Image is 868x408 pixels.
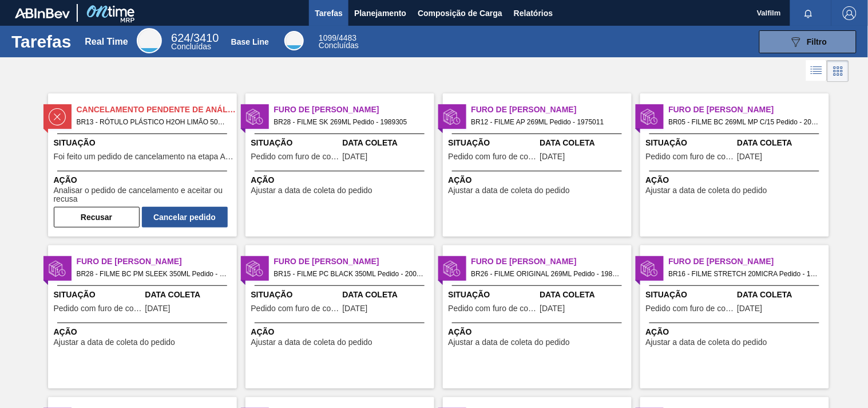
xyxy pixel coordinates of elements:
span: Situação [251,137,340,149]
span: Furo de Coleta [471,104,632,116]
span: Cancelamento Pendente de Análise [77,104,237,116]
span: BR15 - FILME PC BLACK 350ML Pedido - 2008680 [274,268,425,280]
span: 25/08/2025 [540,152,565,161]
span: / 4483 [319,33,356,42]
img: status [246,108,263,125]
span: Pedido com furo de coleta [251,304,340,313]
div: Real Time [137,28,162,53]
h1: Tarefas [11,35,72,48]
span: 14/08/2025 [343,304,368,313]
div: Base Line [231,37,269,46]
span: Furo de Coleta [669,104,829,116]
div: Visão em Cards [827,60,849,82]
span: Ação [646,326,826,338]
span: Data Coleta [738,137,826,149]
span: Pedido com furo de coleta [449,304,537,313]
span: Situação [54,289,142,301]
button: Notificações [790,5,827,21]
span: BR12 - FILME AP 269ML Pedido - 1975011 [471,116,623,128]
span: Ação [251,326,431,338]
span: Ajustar a data de coleta do pedido [251,186,373,195]
span: Foi feito um pedido de cancelamento na etapa Aguardando Faturamento [54,152,234,161]
span: Pedido com furo de coleta [646,304,735,313]
span: Ajustar a data de coleta do pedido [449,338,570,347]
span: Composição de Carga [418,6,502,20]
img: status [443,108,461,125]
span: Furo de Coleta [77,256,237,268]
span: Situação [449,137,537,149]
span: Situação [646,289,735,301]
span: Pedido com furo de coleta [251,152,340,161]
img: status [49,108,66,125]
span: Data Coleta [145,289,234,301]
span: Pedido com furo de coleta [54,304,142,313]
span: Ajustar a data de coleta do pedido [251,338,373,347]
span: Concluídas [319,41,359,50]
span: Ajustar a data de coleta do pedido [54,338,176,347]
span: Data Coleta [540,289,629,301]
span: Ação [54,326,234,338]
span: Ação [251,174,431,186]
span: Ação [54,174,234,186]
span: Ajustar a data de coleta do pedido [449,186,570,195]
span: Relatórios [514,6,553,20]
span: / 3410 [171,32,219,44]
span: Situação [449,289,537,301]
span: Filtro [807,37,827,46]
img: TNhmsLtSVTkK8tSr43FrP2fwEKptu5GPRR3wAAAABJRU5ErkJggg== [15,8,70,18]
span: Ação [449,326,629,338]
span: Concluídas [171,42,211,51]
span: BR16 - FILME STRETCH 20MICRA Pedido - 1997783 [669,268,820,280]
span: 26/08/2025 [738,304,763,313]
span: Data Coleta [343,137,431,149]
span: Furo de Coleta [274,256,434,268]
div: Base Line [319,34,359,49]
span: 25/08/2025 [738,152,763,161]
span: Situação [251,289,340,301]
span: 24/08/2025 [343,152,368,161]
button: Filtro [759,30,857,53]
span: Situação [646,137,735,149]
span: Data Coleta [540,137,629,149]
img: status [443,260,461,277]
span: Pedido com furo de coleta [646,152,735,161]
div: Real Time [85,37,128,47]
span: BR28 - FILME BC PM SLEEK 350ML Pedido - 1981347 [77,268,228,280]
span: Ação [449,174,629,186]
span: Situação [54,137,234,149]
span: 624 [171,32,190,44]
img: status [641,260,658,277]
img: Logout [843,6,857,20]
span: 25/08/2025 [145,304,171,313]
span: Pedido com furo de coleta [449,152,537,161]
div: Completar tarefa: 29871820 [54,205,228,227]
span: 1099 [319,33,336,42]
span: Data Coleta [343,289,431,301]
span: Ajustar a data de coleta do pedido [646,338,768,347]
span: Furo de Coleta [669,256,829,268]
span: Ação [646,174,826,186]
span: Analisar o pedido de cancelamento e aceitar ou recusa [54,186,234,204]
div: Visão em Lista [806,60,827,82]
span: 15/08/2025 [540,304,565,313]
span: BR26 - FILME ORIGINAL 269ML Pedido - 1984279 [471,268,623,280]
span: Tarefas [315,6,343,20]
span: Planejamento [354,6,406,20]
button: Recusar [54,207,140,227]
img: status [49,260,66,277]
span: Ajustar a data de coleta do pedido [646,186,768,195]
img: status [246,260,263,277]
span: Data Coleta [738,289,826,301]
button: Cancelar pedido [142,207,228,227]
div: Base Line [284,31,304,50]
span: Furo de Coleta [471,256,632,268]
span: Furo de Coleta [274,104,434,116]
span: BR13 - RÓTULO PLÁSTICO H2OH LIMÃO 500ML H Pedido - 2012838 [77,116,228,128]
span: BR28 - FILME SK 269ML Pedido - 1989305 [274,116,425,128]
span: BR05 - FILME BC 269ML MP C/15 Pedido - 2005624 [669,116,820,128]
div: Real Time [171,33,219,50]
img: status [641,108,658,125]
